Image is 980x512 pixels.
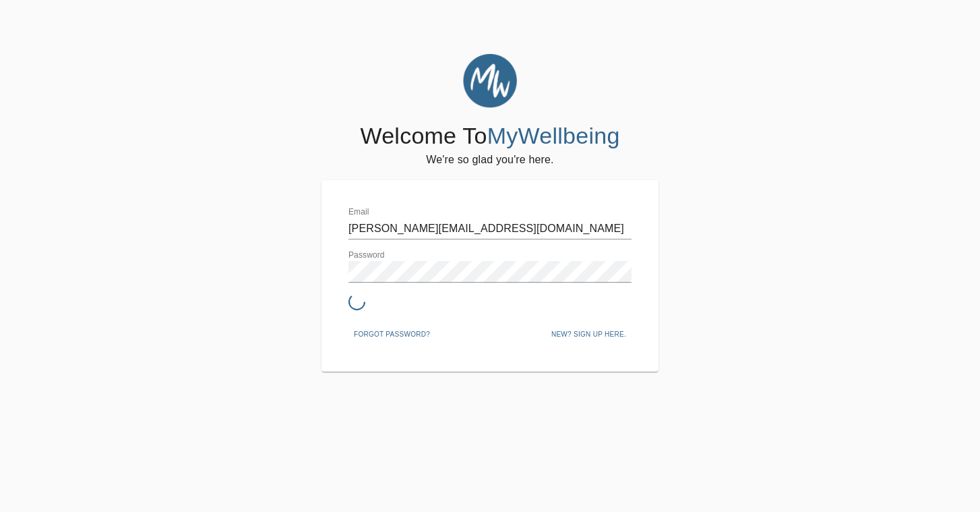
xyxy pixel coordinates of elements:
span: Forgot password? [354,329,430,341]
a: Forgot password? [348,328,435,339]
h6: We're so glad you're here. [426,150,553,169]
img: MyWellbeing [463,54,517,108]
h4: Welcome To [360,122,619,150]
label: Email [348,208,369,217]
label: Password [348,252,385,260]
button: Forgot password? [348,324,435,345]
span: New? Sign up here. [551,329,626,341]
span: MyWellbeing [487,123,620,148]
button: New? Sign up here. [546,324,632,345]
